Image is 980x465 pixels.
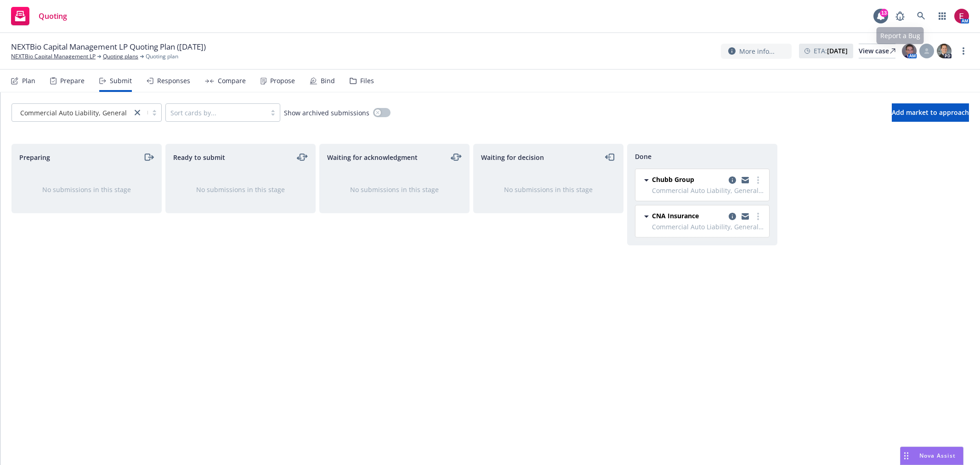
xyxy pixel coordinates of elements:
[110,77,132,85] div: Submit
[721,44,792,59] button: More info...
[912,7,930,25] a: Search
[218,77,246,85] div: Compare
[17,108,127,118] span: Commercial Auto Liability, General Liabi...
[451,152,462,163] a: moveLeftRight
[284,108,369,118] span: Show archived submissions
[635,152,651,161] span: Done
[652,211,699,221] span: CNA Insurance
[39,12,67,20] span: Quoting
[933,7,952,25] a: Switch app
[103,52,138,61] a: Quoting plans
[892,103,969,122] button: Add market to approach
[132,107,143,118] a: close
[891,7,909,25] a: Report a Bug
[7,3,71,29] a: Quoting
[892,108,969,117] span: Add market to approach
[22,77,35,85] div: Plan
[937,44,952,58] img: photo
[321,77,335,85] div: Bind
[488,185,608,194] div: No submissions in this stage
[60,77,85,85] div: Prepare
[327,153,418,162] span: Waiting for acknowledgment
[270,77,295,85] div: Propose
[740,211,751,222] a: copy logging email
[727,211,738,222] a: copy logging email
[605,152,616,163] a: moveLeft
[740,175,751,186] a: copy logging email
[652,222,764,232] span: Commercial Auto Liability, General Liability, Commercial Property
[652,186,764,195] span: Commercial Auto Liability, General Liability, Commercial Property
[11,52,96,61] a: NEXTBio Capital Management LP
[954,9,969,23] img: photo
[360,77,374,85] div: Files
[143,152,154,163] a: moveRight
[20,108,149,118] span: Commercial Auto Liability, General Liabi...
[652,175,694,184] span: Chubb Group
[827,46,848,55] strong: [DATE]
[19,153,50,162] span: Preparing
[900,447,963,465] button: Nova Assist
[919,452,956,459] span: Nova Assist
[157,77,190,85] div: Responses
[880,9,888,17] div: 13
[173,153,225,162] span: Ready to submit
[481,153,544,162] span: Waiting for decision
[297,152,308,163] a: moveLeftRight
[181,185,300,194] div: No submissions in this stage
[902,44,917,58] img: photo
[753,175,764,186] a: more
[814,46,848,56] span: ETA :
[27,185,147,194] div: No submissions in this stage
[146,52,178,61] span: Quoting plan
[727,175,738,186] a: copy logging email
[739,46,775,56] span: More info...
[753,211,764,222] a: more
[958,45,969,57] a: more
[11,41,206,52] span: NEXTBio Capital Management LP Quoting Plan ([DATE])
[334,185,454,194] div: No submissions in this stage
[901,447,912,465] div: Drag to move
[859,44,895,58] a: View case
